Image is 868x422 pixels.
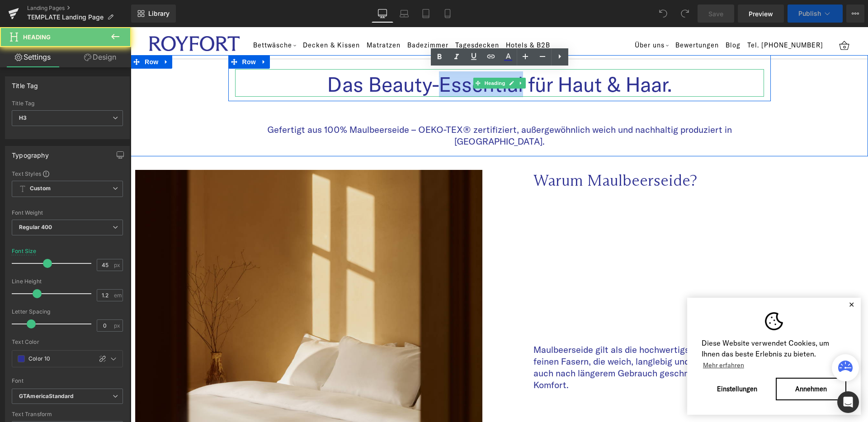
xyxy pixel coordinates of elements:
a: Expand / Collapse [30,28,42,42]
a: Blog [595,14,610,23]
a: New Library [131,5,176,23]
span: TEMPLATE Landing Page [27,14,104,21]
p: Gefertigt aus 100% Maulbeerseide – OEKO-TEX® zertifiziert, außergewöhnlich weich und nachhaltig p... [111,97,627,120]
b: Custom [30,185,51,192]
a: Decken & Kissen [172,14,229,23]
span: Preview [749,9,773,19]
a: Bewertungen [545,14,588,23]
button: Schließen [715,274,726,281]
button: Undo [654,5,672,23]
a: Badezimmer [277,14,318,23]
div: Title Tag [12,100,123,107]
div: Font Weight [12,210,123,216]
span: em [114,292,122,298]
div: Typography [12,146,49,159]
a: Tel. [PHONE_NUMBER] [617,14,693,23]
a: Laptop [393,5,415,23]
a: Expand / Collapse [127,28,139,42]
a: Tablet [415,5,437,23]
a: Mobile [437,5,458,23]
a: Über uns [504,14,538,23]
p: Maulbeerseide gilt als die hochwertigste Seidenart der Welt - dank ihrer feinen Fasern, die weich... [403,317,703,364]
a: Hotels & B2B [375,14,420,23]
div: Title Tag [12,77,38,89]
h3: Das Beauty-Essential für Haut & Haar. [104,45,633,70]
a: Matratzen [236,14,270,23]
span: px [114,323,122,328]
button: Publish [788,5,843,23]
a: Tagesdecken [325,14,368,23]
a: Landing Pages [27,5,131,12]
div: Line Height [12,278,123,285]
a: Design [67,47,133,67]
span: Save [708,9,723,19]
p: Warum Maulbeerseide? [403,143,703,164]
span: Row [12,28,30,42]
div: Open Intercom Messenger [837,391,859,413]
div: Text Styles [12,170,123,177]
span: Publish [798,10,821,17]
span: Library [148,9,170,18]
div: Font [12,378,123,384]
img: Cookie banner [634,285,652,303]
a: Bettwäsche [123,14,165,23]
span: Diese Website verwendet Cookies, um Ihnen das beste Erlebnis zu bieten. [571,310,716,343]
div: Text Transform [12,411,123,417]
div: Font Size [12,248,37,254]
span: Row [109,28,127,42]
div: Text Color [12,339,123,345]
b: H3 [19,114,27,121]
button: Redo [676,5,694,23]
div: Letter Spacing [12,309,123,315]
button: Einstellungen [571,351,642,373]
span: Heading [352,51,376,61]
a: Preview [738,5,784,23]
b: Regular 400 [19,224,52,230]
button: More [846,5,864,23]
span: px [114,262,122,268]
a: Mehr erfahren [571,333,615,344]
i: GTAmericaStandard [19,393,74,400]
a: Expand / Collapse [386,51,395,61]
span: Heading [23,33,51,41]
button: Annehmen [645,351,716,373]
input: Color [28,354,88,364]
a: Desktop [372,5,393,23]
